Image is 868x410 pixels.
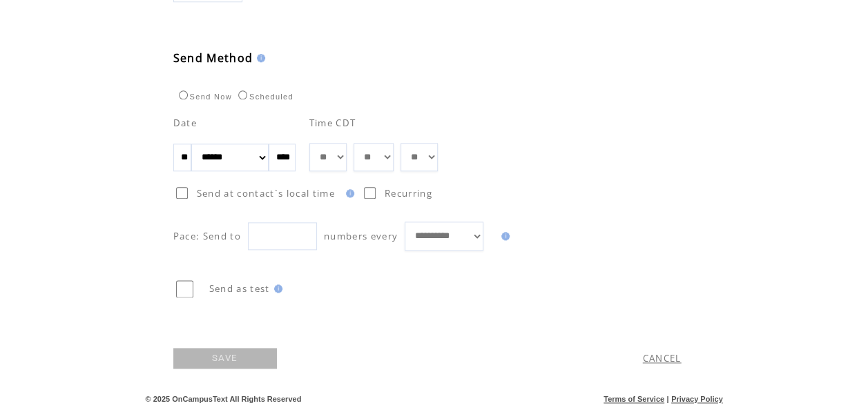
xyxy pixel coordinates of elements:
a: CANCEL [643,352,682,364]
span: Date [173,117,197,129]
span: Recurring [385,187,432,199]
a: SAVE [173,348,277,369]
a: Terms of Service [604,395,664,403]
a: Privacy Policy [671,395,723,403]
img: help.gif [270,284,282,293]
label: Send Now [175,92,232,101]
label: Scheduled [235,92,293,101]
input: Send Now [179,90,188,99]
img: help.gif [497,232,510,240]
span: Time CDT [309,117,356,129]
span: numbers every [324,230,398,242]
span: © 2025 OnCampusText All Rights Reserved [146,395,302,403]
span: | [666,395,668,403]
img: help.gif [342,189,354,197]
span: Pace: Send to [173,230,241,242]
img: help.gif [253,54,265,62]
input: Scheduled [238,90,247,99]
span: Send as test [209,282,270,295]
span: Send at contact`s local time [197,187,335,199]
span: Send Method [173,50,253,66]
